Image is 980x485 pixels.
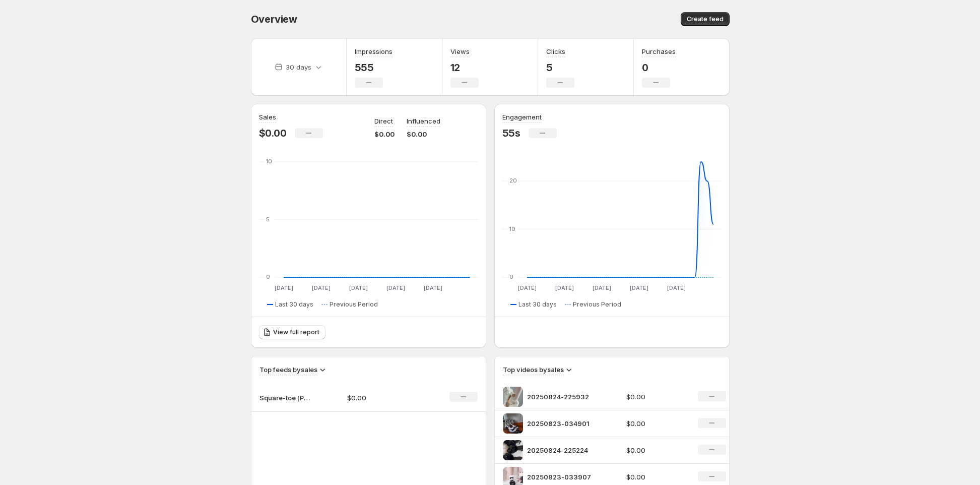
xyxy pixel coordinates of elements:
[502,112,542,122] h3: Engagement
[266,158,272,165] text: 10
[629,284,648,291] text: [DATE]
[355,62,393,74] p: 555
[642,62,676,74] p: 0
[259,325,325,339] a: View full report
[273,328,319,336] span: View full report
[509,273,513,280] text: 0
[527,472,603,482] p: 20250823-033907
[259,112,276,122] h3: Sales
[509,225,515,232] text: 10
[266,273,270,280] text: 0
[311,284,330,291] text: [DATE]
[517,284,536,291] text: [DATE]
[626,445,686,455] p: $0.00
[626,392,686,402] p: $0.00
[527,418,603,429] p: 20250823-034901
[330,300,378,309] span: Previous Period
[509,177,517,184] text: 20
[286,62,311,72] p: 30 days
[259,365,317,375] h3: Top feeds by sales
[681,12,730,26] button: Create feed
[592,284,611,291] text: [DATE]
[626,418,686,429] p: $0.00
[355,46,393,56] h3: Impressions
[275,300,313,309] span: Last 30 days
[527,445,603,455] p: 20250824-225224
[407,129,440,139] p: $0.00
[374,116,393,126] p: Direct
[546,46,565,56] h3: Clicks
[503,440,523,460] img: 20250824-225224
[503,387,523,407] img: 20250824-225932
[251,13,297,25] span: Overview
[573,300,621,309] span: Previous Period
[374,129,395,139] p: $0.00
[450,62,479,74] p: 12
[503,365,564,375] h3: Top videos by sales
[259,127,287,139] p: $0.00
[502,127,520,139] p: 55s
[386,284,405,291] text: [DATE]
[546,62,574,74] p: 5
[259,393,310,403] p: Square-toe [PERSON_NAME] [PERSON_NAME] 推广视频
[274,284,293,291] text: [DATE]
[518,300,557,309] span: Last 30 days
[687,15,724,23] span: Create feed
[503,413,523,434] img: 20250823-034901
[667,284,685,291] text: [DATE]
[527,392,603,402] p: 20250824-225932
[450,46,470,56] h3: Views
[347,393,419,403] p: $0.00
[349,284,367,291] text: [DATE]
[407,116,440,126] p: Influenced
[555,284,573,291] text: [DATE]
[626,472,686,482] p: $0.00
[266,216,270,223] text: 5
[423,284,442,291] text: [DATE]
[642,46,676,56] h3: Purchases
